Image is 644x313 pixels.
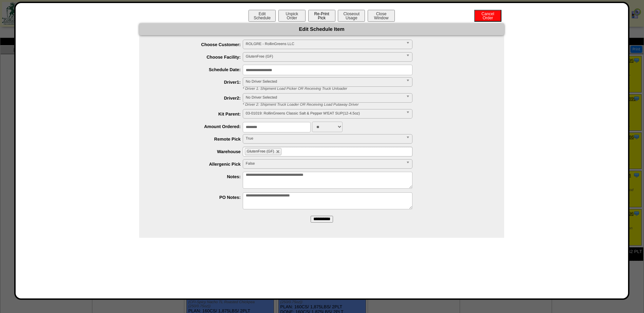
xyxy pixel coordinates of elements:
[367,15,395,20] a: CloseWindow
[139,23,504,35] div: Edit Schedule Item
[246,93,403,102] span: No Driver Selected
[246,160,403,168] span: False
[238,103,504,107] div: * Driver 2: Shipment Truck Loader OR Receiving Load Putaway Driver
[153,80,243,85] label: Driver1:
[153,111,243,117] label: Kit Parent:
[153,55,243,60] label: Choose Facility:
[247,149,274,153] span: GlutenFree (GF)
[338,10,365,22] button: CloseoutUsage
[246,109,403,118] span: 03-01019: RollinGreens Classic Salt & Pepper M'EAT SUP(12-4.5oz)
[246,134,403,143] span: True
[153,42,243,47] label: Choose Customer:
[153,149,243,154] label: Warehouse
[153,67,243,72] label: Schedule Date:
[238,87,504,91] div: * Driver 1: Shipment Load Picker OR Receiving Truck Unloader
[153,174,243,179] label: Notes:
[246,78,403,86] span: No Driver Selected
[246,53,403,61] span: GlutenFree (GF)
[278,10,306,22] button: UnpickOrder
[153,124,243,129] label: Amount Ordered:
[246,40,403,48] span: ROLGRE - RollinGreens LLC
[368,10,395,22] button: CloseWindow
[474,10,501,22] button: CancelOrder
[153,96,243,101] label: Driver2:
[153,162,243,167] label: Allergenic Pick
[153,195,243,200] label: PO Notes:
[249,10,276,22] button: EditSchedule
[153,137,243,142] label: Remote Pick
[308,10,335,22] button: Re-PrintPick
